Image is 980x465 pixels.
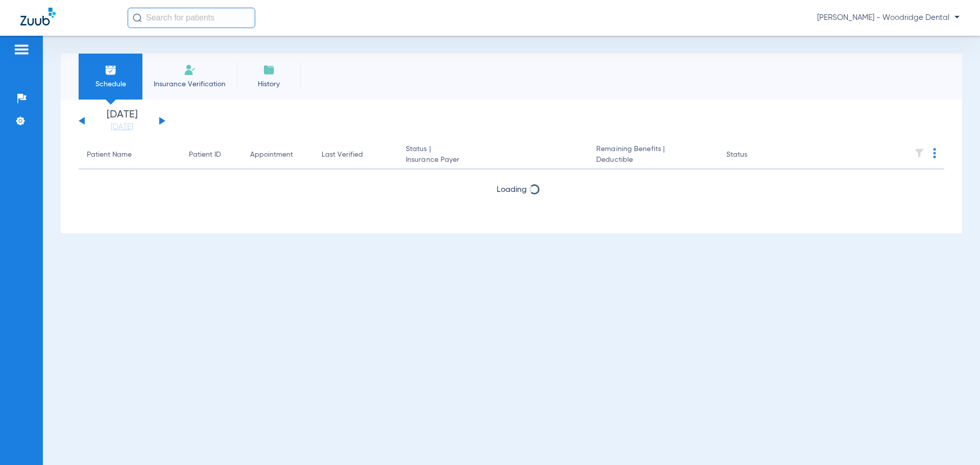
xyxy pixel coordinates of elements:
[250,150,293,160] div: Appointment
[133,13,142,22] img: Search Icon
[250,150,305,160] div: Appointment
[817,13,960,23] span: [PERSON_NAME] - Woodridge Dental
[406,155,580,165] span: Insurance Payer
[87,150,173,160] div: Patient Name
[128,8,255,28] input: Search for patients
[933,148,936,158] img: group-dot-blue.svg
[189,150,234,160] div: Patient ID
[914,148,924,158] img: filter.svg
[184,64,196,76] img: Manual Insurance Verification
[718,141,787,169] th: Status
[105,64,117,76] img: Schedule
[13,43,30,56] img: hamburger-icon
[322,150,389,160] div: Last Verified
[189,150,221,160] div: Patient ID
[91,110,153,132] li: [DATE]
[20,8,56,26] img: Zuub Logo
[150,79,229,89] span: Insurance Verification
[588,141,718,169] th: Remaining Benefits |
[497,186,527,194] span: Loading
[398,141,588,169] th: Status |
[263,64,275,76] img: History
[91,122,153,132] a: [DATE]
[244,79,293,89] span: History
[86,79,135,89] span: Schedule
[322,150,363,160] div: Last Verified
[87,150,132,160] div: Patient Name
[596,155,709,165] span: Deductible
